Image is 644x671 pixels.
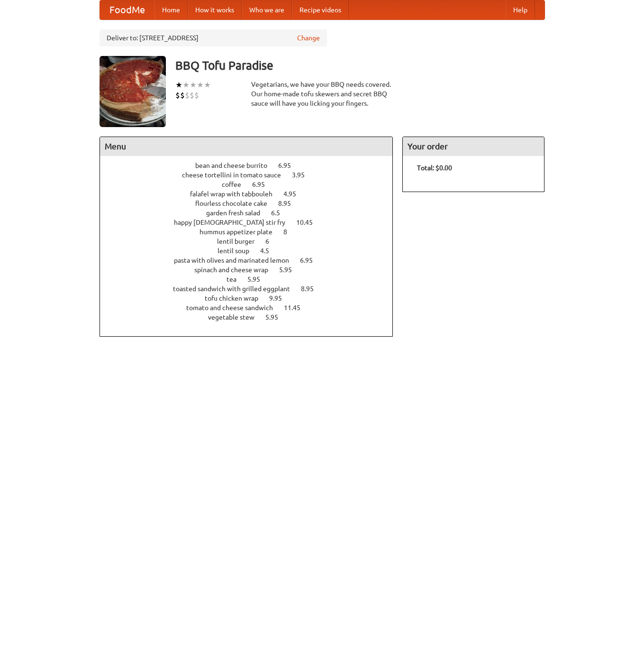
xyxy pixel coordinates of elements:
[186,304,282,312] span: tomato and cheese sandwich
[284,304,310,312] span: 11.45
[197,80,204,90] li: ★
[180,90,185,101] li: $
[206,209,298,217] a: garden fresh salad 6.5
[190,190,282,198] span: falafel wrap with tabbouleh
[188,0,242,19] a: How it works
[174,257,299,264] span: pasta with olives and marinated lemon
[292,171,314,179] span: 3.95
[206,209,270,217] span: garden fresh salad
[175,80,182,90] li: ★
[283,228,297,236] span: 8
[227,276,246,283] span: tea
[175,90,180,101] li: $
[403,137,544,156] h4: Your order
[190,90,194,101] li: $
[173,285,299,293] span: toasted sandwich with grilled eggplant
[208,313,264,321] span: vegetable stew
[205,294,268,302] span: tofu chicken wrap
[242,0,292,19] a: Who we are
[506,0,535,19] a: Help
[227,276,278,283] a: tea 5.95
[195,200,277,207] span: flourless chocolate cake
[222,181,282,188] a: coffee 6.95
[283,190,306,198] span: 4.95
[218,247,287,255] a: lentil soup 4.5
[100,0,154,19] a: FoodMe
[222,181,251,188] span: coffee
[186,304,318,312] a: tomato and cheese sandwich 11.45
[217,238,287,245] a: lentil burger 6
[260,247,279,255] span: 4.5
[175,56,545,75] h3: BBQ Tofu Paradise
[200,228,305,236] a: hummus appetizer plate 8
[173,285,331,293] a: toasted sandwich with grilled eggplant 8.95
[174,219,295,226] span: happy [DEMOGRAPHIC_DATA] stir fry
[300,257,322,264] span: 6.95
[174,219,330,226] a: happy [DEMOGRAPHIC_DATA] stir fry 10.45
[174,257,330,264] a: pasta with olives and marinated lemon 6.95
[297,33,320,43] a: Change
[200,228,282,236] span: hummus appetizer plate
[182,171,290,179] span: cheese tortellini in tomato sauce
[100,56,166,127] img: angular.jpg
[217,238,264,245] span: lentil burger
[194,90,199,101] li: $
[278,162,300,169] span: 6.95
[247,276,270,283] span: 5.95
[190,80,197,90] li: ★
[278,200,300,207] span: 8.95
[218,247,259,255] span: lentil soup
[194,266,278,274] span: spinach and cheese wrap
[279,266,301,274] span: 5.95
[269,294,291,302] span: 9.95
[417,164,452,172] b: Total: $0.00
[182,80,190,90] li: ★
[100,137,393,156] h4: Menu
[301,285,323,293] span: 8.95
[204,80,211,90] li: ★
[190,190,314,198] a: falafel wrap with tabbouleh 4.95
[182,171,322,179] a: cheese tortellini in tomato sauce 3.95
[195,162,277,169] span: bean and cheese burrito
[271,209,290,217] span: 6.5
[265,313,288,321] span: 5.95
[194,266,309,274] a: spinach and cheese wrap 5.95
[185,90,190,101] li: $
[292,0,349,19] a: Recipe videos
[154,0,188,19] a: Home
[195,200,308,207] a: flourless chocolate cake 8.95
[296,219,322,226] span: 10.45
[265,238,279,245] span: 6
[100,29,327,46] div: Deliver to: [STREET_ADDRESS]
[205,294,299,302] a: tofu chicken wrap 9.95
[251,80,393,108] div: Vegetarians, we have your BBQ needs covered. Our home-made tofu skewers and secret BBQ sauce will...
[252,181,274,188] span: 6.95
[195,162,308,169] a: bean and cheese burrito 6.95
[208,313,296,321] a: vegetable stew 5.95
